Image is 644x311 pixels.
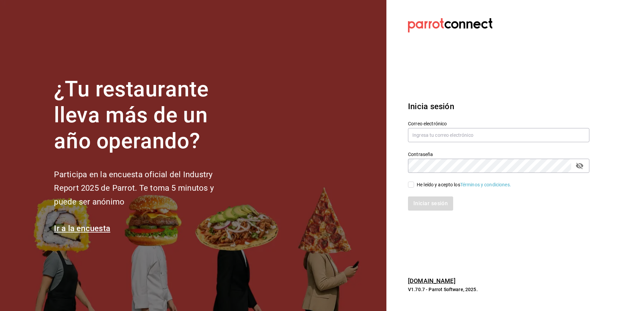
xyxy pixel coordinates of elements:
a: [DOMAIN_NAME] [408,277,456,284]
input: Ingresa tu correo electrónico [408,128,589,142]
div: He leído y acepto los [417,181,511,188]
label: Correo electrónico [408,121,589,126]
p: V1.70.7 - Parrot Software, 2025. [408,286,589,293]
h2: Participa en la encuesta oficial del Industry Report 2025 de Parrot. Te toma 5 minutos y puede se... [54,168,236,209]
a: Términos y condiciones. [460,182,511,187]
label: Contraseña [408,152,589,157]
button: passwordField [574,160,585,172]
a: Ir a la encuesta [54,224,110,233]
h1: ¿Tu restaurante lleva más de un año operando? [54,76,236,154]
h3: Inicia sesión [408,100,589,113]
